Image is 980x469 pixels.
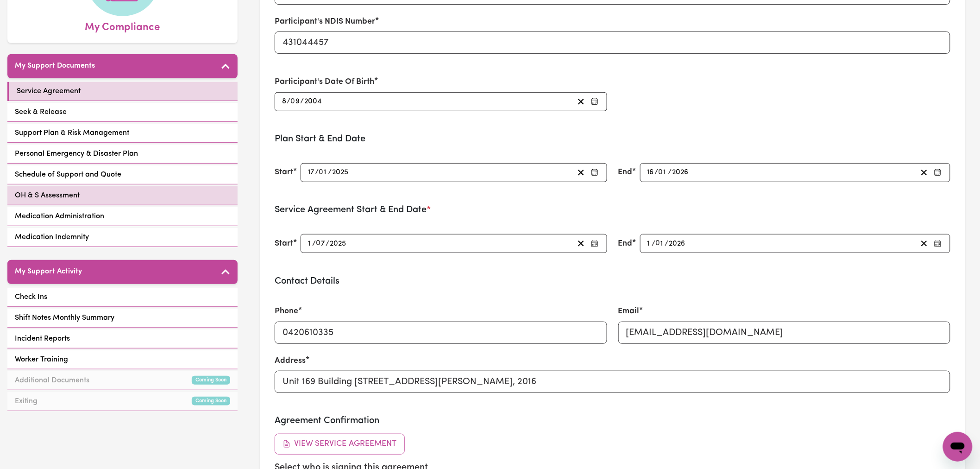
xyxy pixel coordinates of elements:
span: Medication Indemnity [15,232,89,243]
h5: My Support Activity [15,267,82,276]
button: View Service Agreement [275,434,405,454]
span: 0 [316,240,321,247]
a: Worker Training [7,350,238,369]
span: / [665,240,669,248]
input: -- [647,166,655,179]
a: Personal Emergency & Disaster Plan [7,145,238,164]
span: Medication Administration [15,211,104,222]
span: 0 [319,169,323,176]
button: My Support Documents [7,54,238,78]
span: / [300,97,304,106]
iframe: Button to launch messaging window [943,432,973,462]
span: Incident Reports [15,333,70,344]
label: Address [275,355,306,367]
span: Service Agreement [17,86,81,97]
span: 0 [655,240,660,247]
a: Shift Notes Monthly Summary [7,309,238,328]
h3: Contact Details [275,276,950,287]
small: Coming Soon [192,397,230,406]
span: / [652,240,655,248]
a: Check Ins [7,288,238,307]
label: Start [275,166,293,178]
input: -- [308,237,313,250]
label: Participant's Date Of Birth [275,76,374,88]
input: -- [656,237,665,250]
label: Participant's NDIS Number [275,16,375,28]
span: Personal Emergency & Disaster Plan [15,148,138,159]
a: Medication Administration [7,207,238,226]
span: OH & S Assessment [15,190,80,201]
span: 0 [290,98,295,105]
span: Shift Notes Monthly Summary [15,312,114,323]
input: -- [647,237,652,250]
a: ExitingComing Soon [7,392,238,411]
input: ---- [669,237,686,250]
small: Coming Soon [192,376,230,385]
a: Additional DocumentsComing Soon [7,371,238,390]
a: Seek & Release [7,103,238,122]
button: My Support Activity [7,260,238,284]
a: Medication Indemnity [7,228,238,247]
span: My Compliance [85,16,160,36]
a: Service Agreement [7,82,238,101]
label: Phone [275,305,298,317]
input: -- [317,237,326,250]
input: -- [319,166,328,179]
span: / [315,168,319,177]
input: ---- [330,237,347,250]
input: -- [282,95,287,108]
span: 0 [659,169,663,176]
span: / [668,168,672,177]
label: End [618,238,633,250]
span: / [326,240,330,248]
span: Worker Training [15,354,68,365]
span: Exiting [15,396,38,407]
h3: Plan Start & End Date [275,133,950,145]
a: OH & S Assessment [7,186,238,205]
label: Start [275,238,293,250]
span: Support Plan & Risk Management [15,127,129,139]
label: Email [618,305,640,317]
input: ---- [672,166,689,179]
h3: Service Agreement Start & End Date [275,204,950,215]
h3: Agreement Confirmation [275,415,950,426]
input: -- [291,95,300,108]
label: End [618,166,633,178]
span: / [313,240,316,248]
input: -- [308,166,315,179]
span: Check Ins [15,292,47,303]
input: ---- [304,95,322,108]
a: Incident Reports [7,330,238,349]
input: ---- [332,166,350,179]
span: Additional Documents [15,375,89,386]
span: Seek & Release [15,107,67,118]
a: Schedule of Support and Quote [7,165,238,184]
span: Schedule of Support and Quote [15,169,121,180]
h5: My Support Documents [15,62,95,70]
span: / [328,168,332,177]
a: Support Plan & Risk Management [7,124,238,143]
span: / [655,168,659,177]
span: / [287,97,290,106]
input: -- [659,166,668,179]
